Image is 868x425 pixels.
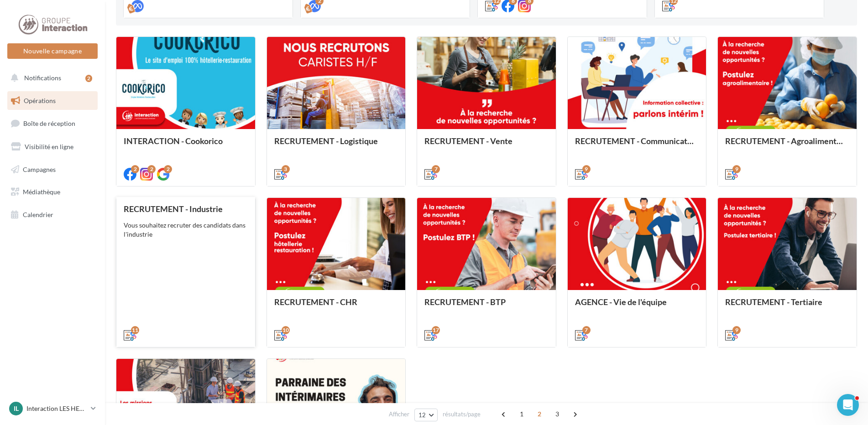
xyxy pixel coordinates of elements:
[575,297,699,316] div: AGENCE - Vie de l'équipe
[725,297,849,316] div: RECRUTEMENT - Tertiaire
[725,136,849,155] div: RECRUTEMENT - Agroalimentaire
[5,182,99,202] a: Médiathèque
[124,204,248,213] div: RECRUTEMENT - Industrie
[131,165,139,173] div: 2
[550,407,565,421] span: 3
[164,165,172,173] div: 2
[85,75,92,82] div: 2
[23,188,60,196] span: Médiathèque
[5,68,96,88] button: Notifications 2
[432,165,440,173] div: 7
[432,326,440,334] div: 17
[23,165,56,173] span: Campagnes
[732,326,741,334] div: 9
[23,119,75,127] span: Boîte de réception
[732,165,741,173] div: 9
[5,160,99,179] a: Campagnes
[418,411,426,419] span: 12
[7,400,98,417] a: IL Interaction LES HERBIERS
[24,74,61,82] span: Notifications
[274,297,398,316] div: RECRUTEMENT - CHR
[424,136,549,155] div: RECRUTEMENT - Vente
[26,404,87,413] p: Interaction LES HERBIERS
[514,407,529,421] span: 1
[532,407,547,421] span: 2
[282,165,290,173] div: 3
[147,165,156,173] div: 2
[582,165,591,173] div: 9
[837,394,859,416] iframe: Intercom live chat
[124,136,248,155] div: INTERACTION - Cookorico
[443,410,481,419] span: résultats/page
[389,410,409,419] span: Afficher
[5,114,99,133] a: Boîte de réception
[23,211,53,218] span: Calendrier
[7,43,98,59] button: Nouvelle campagne
[5,205,99,224] a: Calendrier
[582,326,591,334] div: 7
[14,404,19,413] span: IL
[131,326,139,334] div: 11
[124,221,248,239] div: Vous souhaitez recruter des candidats dans l'industrie
[424,297,549,316] div: RECRUTEMENT - BTP
[274,136,398,155] div: RECRUTEMENT - Logistique
[414,409,438,421] button: 12
[575,136,699,155] div: RECRUTEMENT - Communication externe
[5,137,99,156] a: Visibilité en ligne
[25,143,73,150] span: Visibilité en ligne
[24,97,56,104] span: Opérations
[5,91,99,110] a: Opérations
[282,326,290,334] div: 10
